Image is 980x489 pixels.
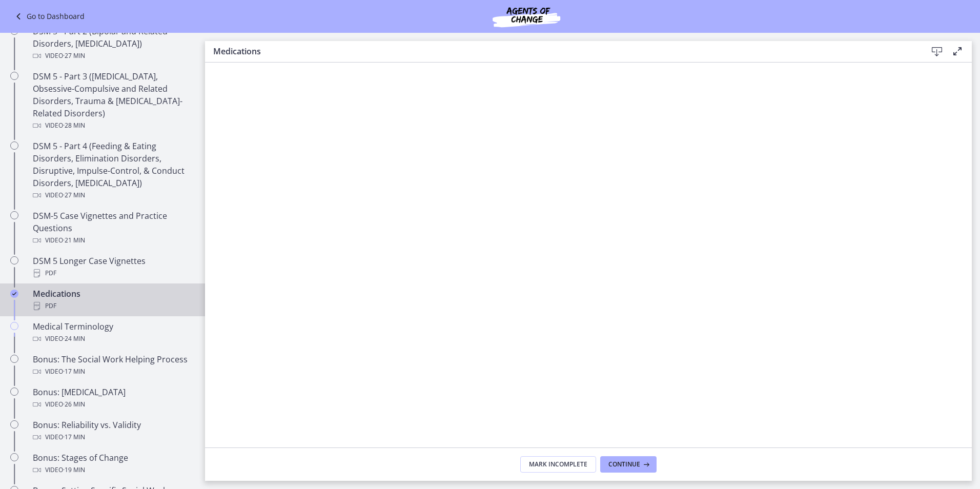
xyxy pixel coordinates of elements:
[33,398,193,411] div: Video
[33,267,193,279] div: PDF
[33,70,193,132] div: DSM 5 - Part 3 ([MEDICAL_DATA], Obsessive-Compulsive and Related Disorders, Trauma & [MEDICAL_DAT...
[465,4,588,29] img: Agents of Change
[63,234,85,247] span: · 21 min
[33,234,193,247] div: Video
[33,25,193,62] div: DSM 5 - Part 2 (Bipolar and Related Disorders, [MEDICAL_DATA])
[33,288,193,312] div: Medications
[33,353,193,378] div: Bonus: The Social Work Helping Process
[33,333,193,345] div: Video
[33,50,193,62] div: Video
[608,460,640,468] span: Continue
[33,119,193,132] div: Video
[33,189,193,201] div: Video
[33,431,193,443] div: Video
[33,386,193,411] div: Bonus: [MEDICAL_DATA]
[12,10,85,23] a: Go to Dashboard
[63,431,85,443] span: · 17 min
[33,255,193,279] div: DSM 5 Longer Case Vignettes
[33,320,193,345] div: Medical Terminology
[10,290,18,298] i: Completed
[213,45,910,57] h3: Medications
[63,333,85,345] span: · 24 min
[33,365,193,378] div: Video
[600,456,657,473] button: Continue
[33,140,193,201] div: DSM 5 - Part 4 (Feeding & Eating Disorders, Elimination Disorders, Disruptive, Impulse-Control, &...
[33,210,193,247] div: DSM-5 Case Vignettes and Practice Questions
[63,119,85,132] span: · 28 min
[33,300,193,312] div: PDF
[33,452,193,476] div: Bonus: Stages of Change
[529,460,587,468] span: Mark Incomplete
[63,189,85,201] span: · 27 min
[63,398,85,411] span: · 26 min
[33,419,193,443] div: Bonus: Reliability vs. Validity
[63,464,85,476] span: · 19 min
[63,365,85,378] span: · 17 min
[520,456,596,473] button: Mark Incomplete
[33,464,193,476] div: Video
[63,50,85,62] span: · 27 min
